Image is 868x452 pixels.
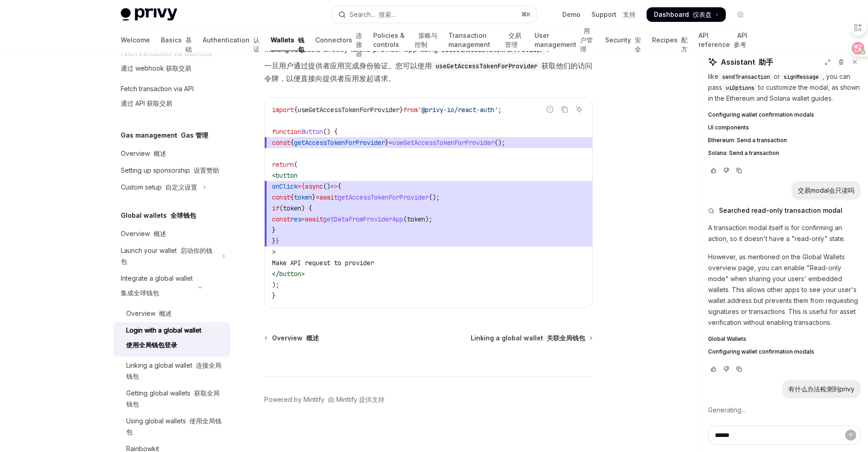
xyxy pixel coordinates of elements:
a: Security 安全 [605,29,641,51]
span: Linking a global wallet [471,334,585,343]
div: Custom setup [121,182,197,193]
span: uiOptions [726,84,755,92]
div: Search... [349,9,395,20]
span: Button [301,128,323,136]
div: Overview [121,148,166,159]
button: Vote that response was not good [721,166,732,175]
span: ; [498,106,502,114]
font: 自定义设置 [165,183,197,191]
font: 基础 [185,36,192,53]
div: Fetch transaction via API [121,83,194,113]
span: token [283,204,301,212]
h5: Gas management [121,130,208,141]
span: signMessage [784,73,819,81]
span: (); [494,139,505,147]
font: 搜索... [379,10,395,18]
span: UI components [708,124,749,131]
div: 有什么办法检测到privy [788,385,854,394]
span: const [272,193,290,201]
span: Overview [272,334,319,343]
span: ) { [301,204,312,212]
span: ); [272,281,279,289]
a: Fetch transaction via API通过 API 获取交易 [113,81,230,115]
div: Getting global wallets [126,388,225,410]
a: Login with a global wallet使用全局钱包登录 [113,322,230,357]
button: Copy chat response [734,365,745,374]
button: Searched read-only transaction modal [708,206,861,215]
span: () { [323,128,338,136]
font: 设置赞助 [194,166,219,174]
span: import [272,106,294,114]
font: 连接器 [356,31,362,57]
font: 一旦用户通过提供者应用完成身份验证。您可以使用 获取他们的访问令牌，以便直接向提供者应用发起请求。 [264,61,592,83]
span: Configuring wallet confirmation modals [708,348,814,355]
font: 集成全球钱包 [121,289,159,297]
span: = [316,193,319,201]
span: Assistant [721,56,773,67]
div: Linking a global wallet [126,360,225,382]
span: getDataFromProviderApp [323,215,403,223]
button: Copy the contents from the code block [559,103,570,115]
font: 通过 API 获取交易 [121,99,172,107]
a: Linking a global wallet 关联全局钱包 [471,334,592,343]
span: > [301,270,305,278]
font: 助手 [759,57,773,67]
a: Welcome [121,29,150,51]
button: Toggle Launch your wallet section [113,242,230,270]
span: Once the user has authenticated with the provider app. You can get their access token for making ... [264,30,593,88]
span: = [301,215,305,223]
span: } [385,139,389,147]
font: 安全 [635,36,641,53]
button: Open search [332,6,536,23]
h5: Global wallets [121,210,196,221]
span: (); [429,193,440,201]
span: const [272,215,290,223]
span: ( [279,204,283,212]
span: await [319,193,338,201]
button: Vote that response was good [708,166,719,175]
a: Policies & controls 策略与控制 [373,29,437,51]
button: Vote that response was not good [721,365,732,374]
font: 配方 [681,36,688,53]
span: button [276,171,298,180]
a: API reference API 参考 [699,29,748,51]
font: 用户管理 [580,27,593,53]
p: A transaction modal itself is for confirming an action, so it doesn't have a "read-only" state. [708,222,861,244]
span: Make API request to provider [272,259,374,267]
a: Overview 概述 [113,226,230,242]
button: Copy chat response [734,166,745,175]
div: Using global wallets [126,416,225,437]
font: 概述 [154,230,166,237]
button: Toggle Integrate a global wallet section [113,270,230,305]
span: ); [425,215,432,223]
span: Global Wallets [708,335,746,343]
span: function [272,128,301,136]
font: 认证 [253,36,260,53]
div: 交易modal会只读吗 [798,186,854,195]
a: Overview 概述 [265,334,319,343]
span: '@privy-io/react-auth' [418,106,498,114]
a: Overview 概述 [113,145,230,162]
font: Gas 管理 [181,131,208,139]
div: Setting up sponsorship [121,165,219,176]
a: Authentication 认证 [203,29,260,51]
span: { [290,193,294,201]
div: Integrate a global wallet [121,273,193,302]
a: Solana: Send a transaction [708,149,861,157]
span: () [323,182,330,190]
a: Support 支持 [591,10,636,19]
span: = [298,182,301,190]
a: Dashboard 仪表盘 [647,7,726,22]
a: Connectors 连接器 [315,29,362,51]
a: UI components [708,124,861,131]
button: Send message [845,430,856,441]
font: 全球钱包 [170,211,196,219]
span: } [312,193,316,201]
span: } [272,237,276,245]
font: 概述 [159,309,172,317]
span: < [272,171,276,180]
img: light logo [121,8,177,21]
span: Configuring wallet confirmation modals [708,111,814,118]
span: } [400,106,403,114]
span: getAccessTokenForProvider [338,193,429,201]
